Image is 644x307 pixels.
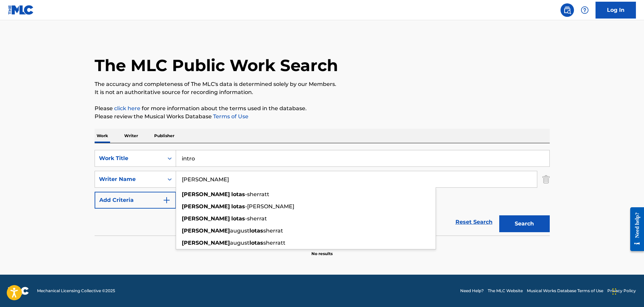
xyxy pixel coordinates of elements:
[452,215,496,229] a: Reset Search
[182,203,230,210] strong: [PERSON_NAME]
[182,191,230,197] strong: [PERSON_NAME]
[182,215,230,222] strong: [PERSON_NAME]
[527,288,603,294] a: Musical Works Database Terms of Use
[311,243,333,257] p: No results
[249,240,263,246] strong: lotas
[263,227,283,234] span: sherrat
[95,88,550,96] p: It is not an authoritative source for recording information.
[542,171,550,188] img: Delete Criterion
[95,55,338,75] h1: The MLC Public Work Search
[95,113,550,121] p: Please review the Musical Works Database
[249,227,263,234] strong: lotas
[8,5,34,15] img: MLC Logo
[231,203,245,210] strong: lotas
[122,129,140,143] p: Writer
[231,215,245,222] strong: lotas
[245,215,267,222] span: -sherrat
[230,240,249,246] span: august
[460,288,484,294] a: Need Help?
[596,2,636,19] a: Log In
[114,105,140,112] a: click here
[163,196,171,204] img: 9d2ae6d4665cec9f34b9.svg
[182,227,230,234] strong: [PERSON_NAME]
[95,80,550,88] p: The accuracy and completeness of The MLC's data is determined solely by our Members.
[245,203,294,210] span: -[PERSON_NAME]
[99,175,160,183] div: Writer Name
[95,129,110,143] p: Work
[212,113,248,120] a: Terms of Use
[245,191,269,197] span: ­-sherratt
[625,202,644,256] iframe: Resource Center
[95,192,176,209] button: Add Criteria
[607,288,636,294] a: Privacy Policy
[581,6,589,14] img: help
[488,288,523,294] a: The MLC Website
[152,129,176,143] p: Publisher
[563,6,571,14] img: search
[99,154,160,162] div: Work Title
[263,240,285,246] span: sherratt
[499,215,550,232] button: Search
[578,3,591,17] div: Help
[612,281,616,302] div: Drag
[230,227,249,234] span: august
[95,150,550,236] form: Search Form
[182,240,230,246] strong: [PERSON_NAME]
[610,275,644,307] iframe: Chat Widget
[95,104,550,113] p: Please for more information about the terms used in the database.
[231,191,245,197] strong: lotas
[8,287,29,295] img: logo
[37,288,115,294] span: Mechanical Licensing Collective © 2025
[561,3,574,17] a: Public Search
